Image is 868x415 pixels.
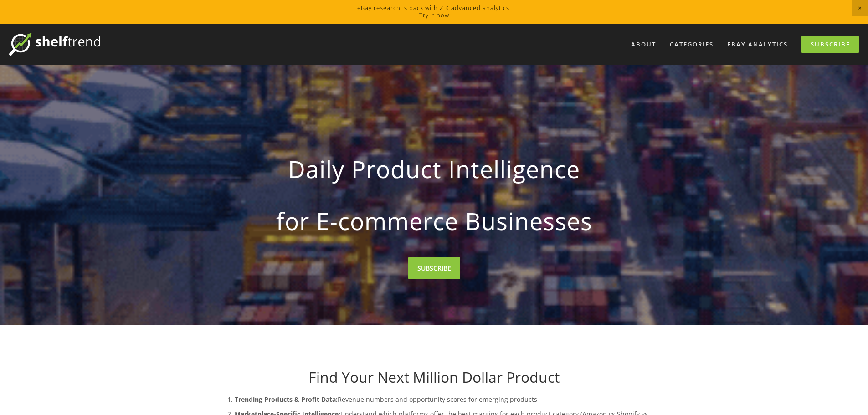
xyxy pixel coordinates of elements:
div: Categories [664,37,719,52]
h1: Find Your Next Million Dollar Product [216,369,652,386]
a: eBay Analytics [721,37,794,52]
a: SUBSCRIBE [408,257,460,279]
p: Revenue numbers and opportunity scores for emerging products [235,394,652,405]
a: Try it now [419,11,449,19]
a: About [625,37,662,52]
strong: for E-commerce Businesses [231,200,637,242]
strong: Daily Product Intelligence [231,148,637,190]
img: ShelfTrend [9,33,100,56]
a: Subscribe [801,36,859,53]
strong: Trending Products & Profit Data: [235,395,338,404]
